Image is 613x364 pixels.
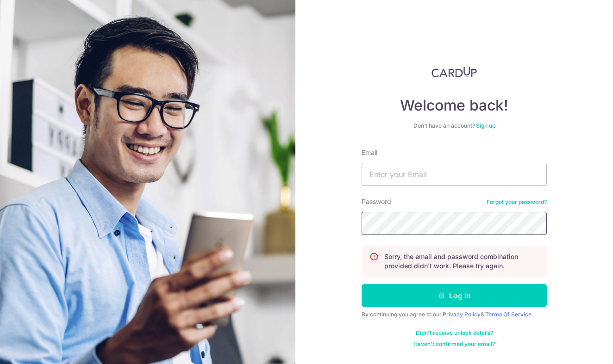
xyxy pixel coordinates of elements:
button: Log in [362,284,547,307]
a: Terms Of Service [485,311,532,318]
a: Forgot your password? [487,198,547,206]
a: Haven't confirmed your email? [413,340,495,348]
img: CardUp Logo [432,67,477,78]
label: Email [362,148,377,157]
label: Password [362,197,391,206]
h4: Welcome back! [362,96,547,115]
div: Don’t have an account? [362,122,547,130]
div: By continuing you agree to our & [362,311,547,318]
a: Sign up [476,122,495,129]
p: Sorry, the email and password combination provided didn't work. Please try again. [384,252,539,271]
a: Didn't receive unlock details? [416,329,493,337]
input: Enter your Email [362,163,547,186]
a: Privacy Policy [443,311,481,318]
